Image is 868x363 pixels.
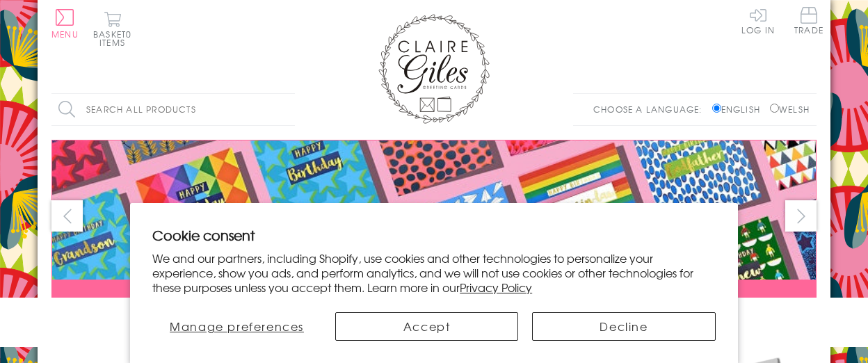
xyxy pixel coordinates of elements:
[785,200,817,232] button: next
[335,312,518,341] button: Accept
[152,225,716,245] h2: Cookie consent
[532,312,715,341] button: Decline
[712,104,721,113] input: English
[93,11,131,47] button: Basket0 items
[794,7,823,34] span: Trade
[460,279,532,296] a: Privacy Policy
[593,103,709,115] p: Choose a language:
[99,28,131,49] span: 0 items
[51,94,295,125] input: Search all products
[794,7,823,37] a: Trade
[51,28,79,40] span: Menu
[51,9,79,38] button: Menu
[712,103,767,115] label: English
[770,103,810,115] label: Welsh
[770,104,779,113] input: Welsh
[378,14,490,124] img: Claire Giles Greetings Cards
[741,7,775,34] a: Log In
[170,318,304,334] span: Manage preferences
[152,312,321,341] button: Manage preferences
[152,251,716,294] p: We and our partners, including Shopify, use cookies and other technologies to personalize your ex...
[281,94,295,125] input: Search
[51,200,83,232] button: prev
